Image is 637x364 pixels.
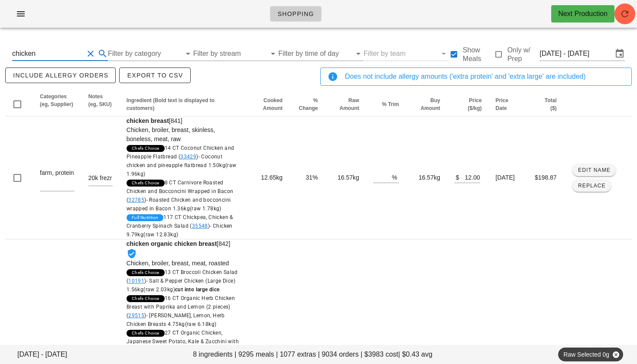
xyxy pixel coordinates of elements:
span: Chefs Choice [132,180,159,187]
strong: chicken organic chicken breast [127,240,217,247]
span: Replace [578,183,606,189]
strong: cut into large dice [175,287,220,293]
span: Edit Name [578,167,611,173]
th: Price ($/kg): Not sorted. Activate to sort ascending. [447,93,489,116]
span: (raw 12.83kg) [143,232,178,238]
a: Shopping [270,6,322,22]
span: Notes (eg, SKU) [88,93,112,107]
div: Filter by time of day [278,47,364,61]
div: Does not include allergy amounts ('extra protein' and 'extra large' are included) [345,71,624,82]
span: Ingredient (Bold text is displayed to customers) [127,97,214,111]
span: Export to CSV [127,72,183,79]
a: 10191 [128,278,144,284]
span: Categories (eg, Supplier) [40,93,73,107]
th: Categories (eg, Supplier): Not sorted. Activate to sort ascending. [33,93,81,116]
button: Clear Search By Ingredient [85,48,96,59]
span: Chefs Choice [132,330,159,337]
span: - Roasted Chicken and bocconcini wrapped in Bacon 1.36kg [127,197,231,212]
span: Buy Amount [420,97,440,111]
th: % Trim: Not sorted. Activate to sort ascending. [366,93,406,116]
span: 117 CT Chickpea, Chicken & Cranberry Spinach Salad ( ) [127,214,233,238]
strong: chicken breast [127,117,169,124]
span: Raw Amount [339,97,359,111]
span: (raw 1.78kg) [190,206,221,212]
span: (raw 2.03kg) [143,287,175,293]
span: [841] [127,117,240,239]
input: press enter to search [12,47,84,61]
th: Price Date: Not sorted. Activate to sort ascending. [489,93,524,116]
span: Chefs Choice [132,145,159,152]
th: Total ($): Not sorted. Activate to sort ascending. [524,93,563,116]
button: Edit Name [572,164,616,176]
div: $ [454,171,459,183]
span: % Trim [382,101,399,107]
span: Price Date [496,97,508,111]
a: 29515 [128,312,144,319]
span: 16 CT Organic Herb Chicken Breast with Paprika and Lemon (2 pieces) ( ) [127,295,235,327]
span: % Change [299,97,318,111]
span: (raw 6.18kg) [185,321,217,327]
button: include allergy orders [5,68,116,83]
td: 16.57kg [406,116,447,239]
a: 35548 [192,223,208,229]
a: 33429 [180,154,196,160]
span: - Salt & Pepper Chicken (Large Dice) 1.56kg [127,278,235,293]
th: Notes (eg, SKU): Not sorted. Activate to sort ascending. [81,93,120,116]
span: Raw Selected 0g [563,348,618,361]
span: Price ($/kg) [468,97,482,111]
th: Buy Amount: Not sorted. Activate to sort ascending. [406,93,447,116]
td: [DATE] [489,116,524,239]
span: - [PERSON_NAME], Lemon, Herb Chicken Breasts 4.75kg [127,312,225,327]
span: Chicken, broiler, breast, meat, roasted [127,260,229,267]
label: Show Meals [463,46,494,63]
span: 31% [305,174,318,181]
span: - Coconut chicken and pineapple flatbread 1.50kg [127,154,237,177]
span: 14 CT Coconut Chicken and Pineapple Flatbread ( ) [127,145,237,177]
button: Replace [572,180,611,192]
th: % Change: Not sorted. Activate to sort ascending. [289,93,325,116]
button: Export to CSV [119,68,190,83]
div: Filter by category [108,47,193,61]
span: $198.87 [535,174,557,181]
span: 8 CT Carnivore Roasted Chicken and Bocconcini Wrapped in Bacon ( ) [127,180,234,212]
span: Full Nutrition [132,214,159,221]
span: Chicken, broiler, breast, skinless, boneless, meat, raw [127,126,215,142]
span: 12.65kg [261,174,283,181]
th: Cooked Amount: Not sorted. Activate to sort ascending. [247,93,289,116]
a: 32785 [128,197,144,203]
span: Chefs Choice [132,295,159,302]
div: Next Production [558,9,608,19]
div: % [392,171,399,183]
span: Total ($) [545,97,557,111]
th: Raw Amount: Not sorted. Activate to sort ascending. [325,93,366,116]
span: Cooked Amount [263,97,283,111]
div: Filter by stream [193,47,279,61]
button: Close [612,351,620,358]
span: | $0.43 avg [398,349,432,360]
span: include allergy orders [13,72,108,79]
span: Shopping [277,10,314,17]
span: 13 CT Broccoli Chicken Salad ( ) [127,269,238,293]
span: 27 CT Organic Chicken, Japanese Sweet Potato, Kale & Zucchini with Miso Tahini Dressing ( ) [127,330,239,362]
label: Only w/ Prep [507,46,540,63]
td: 16.57kg [325,116,366,239]
span: Chefs Choice [132,269,159,276]
th: Ingredient (Bold text is displayed to customers): Not sorted. Activate to sort ascending. [120,93,247,116]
